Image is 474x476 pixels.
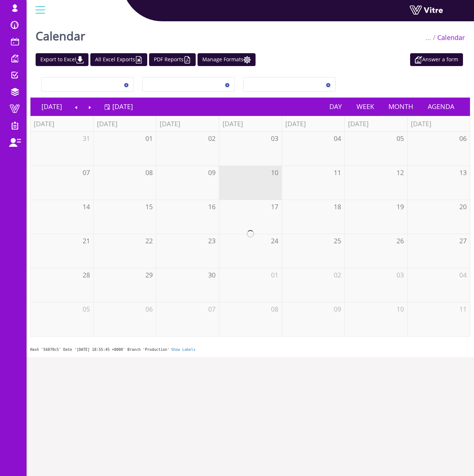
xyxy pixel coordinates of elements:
[36,53,88,66] a: Export to Excel
[90,53,147,66] a: All Excel Exports
[149,53,196,66] a: PDF Reports
[30,348,169,352] span: Hash '56870c5' Date '[DATE] 18:55:45 +0000' Branch 'Production'
[36,18,85,50] h1: Calendar
[415,56,422,63] img: appointment_white2.png
[381,98,421,115] a: Month
[135,56,142,63] img: cal_excel.png
[431,33,465,43] li: Calendar
[243,56,251,63] img: cal_settings.png
[93,116,156,132] th: [DATE]
[219,116,282,132] th: [DATE]
[426,33,431,42] span: ...
[221,78,234,91] span: select
[410,53,463,66] a: Answer a form
[76,56,84,63] img: cal_download.png
[104,98,133,115] a: [DATE]
[349,98,381,115] a: Week
[420,98,462,115] a: Agenda
[198,53,256,66] a: Manage Formats
[322,98,349,115] a: Day
[69,98,83,115] a: Previous
[344,116,407,132] th: [DATE]
[282,116,344,132] th: [DATE]
[120,78,133,91] span: select
[156,116,219,132] th: [DATE]
[30,116,93,132] th: [DATE]
[112,102,133,111] span: [DATE]
[171,348,195,352] a: Show Labels
[407,116,470,132] th: [DATE]
[34,98,69,115] a: [DATE]
[83,98,97,115] a: Next
[322,78,335,91] span: select
[184,56,191,63] img: cal_pdf.png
